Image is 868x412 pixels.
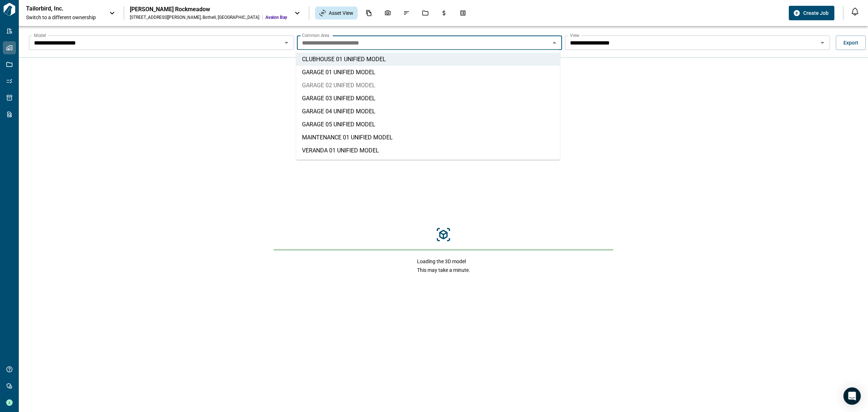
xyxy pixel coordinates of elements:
span: Asset View [329,9,353,17]
button: Open [817,38,827,48]
span: Switch to a different ownership [26,14,102,21]
button: Close [549,38,559,48]
li: GARAGE 04 UNIFIED MODEL [296,105,560,118]
button: Export [836,35,866,50]
span: Avalon Bay [265,14,287,20]
div: Documents [361,7,376,19]
div: Open Intercom Messenger [843,387,861,405]
div: Budgets [437,7,452,19]
button: Open notification feed [849,6,861,17]
div: Asset View [315,7,358,20]
span: This may take a minute. [417,266,470,274]
span: Loading the 3D model [417,258,470,265]
li: GARAGE 05 UNIFIED MODEL [296,118,560,131]
span: Create Job [803,9,829,17]
li: GARAGE 03 UNIFIED MODEL [296,92,560,105]
li: GARAGE 02 UNIFIED MODEL [296,79,560,92]
div: Photos [380,7,395,19]
li: MAINTENANCE 01 UNIFIED MODEL [296,131,560,144]
div: Takeoff Center [455,7,471,19]
label: Common Area [302,32,329,38]
div: Jobs [418,7,433,19]
label: Model [34,32,46,38]
div: [PERSON_NAME] Rockmeadow [130,6,287,13]
div: Issues & Info [399,7,414,19]
span: Export [843,39,858,46]
li: VERANDA 01 UNIFIED MODEL [296,144,560,157]
li: CLUBHOUSE 01 UNIFIED MODEL [296,53,560,66]
li: GARAGE 01 UNIFIED MODEL [296,66,560,79]
button: Create Job [789,6,834,20]
p: Tailorbird, Inc. [26,5,91,12]
div: [STREET_ADDRESS][PERSON_NAME] , Bothell , [GEOGRAPHIC_DATA] [130,14,259,20]
button: Open [281,38,292,48]
label: View [570,32,579,38]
